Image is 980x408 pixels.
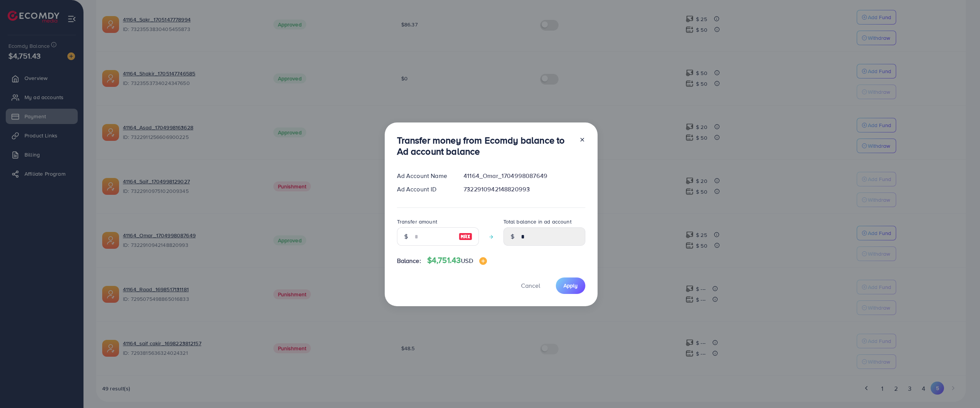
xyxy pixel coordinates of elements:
label: Total balance in ad account [503,218,572,225]
button: Cancel [511,277,550,294]
span: Apply [563,282,578,289]
span: Balance: [397,256,421,265]
h3: Transfer money from Ecomdy balance to Ad account balance [397,135,573,157]
div: Ad Account Name [391,171,458,180]
div: 7322910942148820993 [457,185,591,194]
span: Cancel [521,281,540,290]
iframe: Chat [947,374,974,402]
div: Ad Account ID [391,185,458,194]
img: image [459,232,472,241]
div: 41164_Omar_1704998087649 [457,171,591,180]
h4: $4,751.43 [427,256,487,265]
button: Apply [556,277,585,294]
span: USD [461,256,473,265]
label: Transfer amount [397,218,437,225]
img: image [479,257,487,265]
